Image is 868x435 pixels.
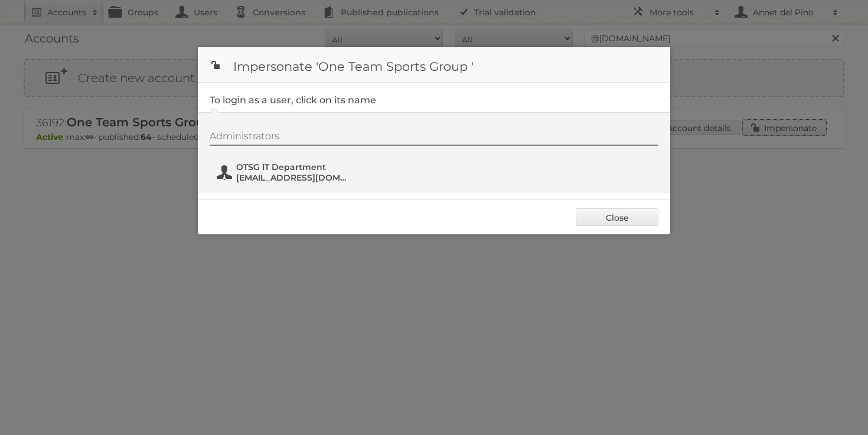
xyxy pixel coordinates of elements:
[198,47,670,83] h1: Impersonate 'One Team Sports Group '
[210,130,658,146] div: Administrators
[216,161,354,184] button: OTSG IT Department [EMAIL_ADDRESS][DOMAIN_NAME]
[210,94,376,106] legend: To login as a user, click on its name
[236,172,351,183] span: [EMAIL_ADDRESS][DOMAIN_NAME]
[236,162,351,172] span: OTSG IT Department
[576,208,658,226] a: Close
